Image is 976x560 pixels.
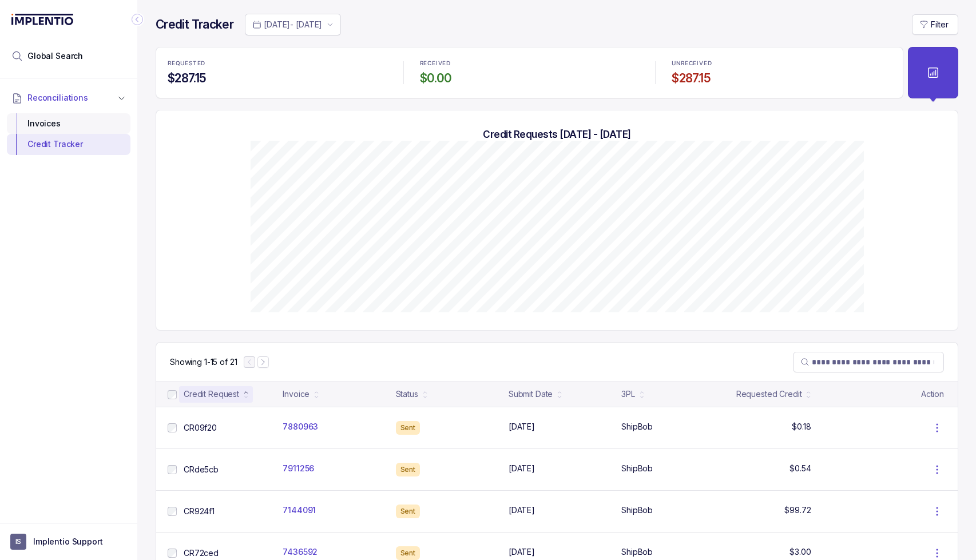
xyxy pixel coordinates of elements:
[16,113,121,134] div: Invoices
[396,463,420,476] div: Sent
[509,505,535,516] p: [DATE]
[921,388,944,400] p: Action
[16,134,121,154] div: Credit Tracker
[184,388,239,400] div: Credit Request
[184,506,215,517] p: CR924f1
[283,546,318,558] p: 7436592
[396,505,420,518] div: Sent
[168,423,177,432] input: checkbox-checkbox-all
[793,352,944,372] search: Table Search Bar
[33,536,103,547] p: Implentio Support
[184,464,219,475] p: CRde5cb
[10,534,26,550] span: User initials
[509,546,535,558] p: [DATE]
[509,463,535,474] p: [DATE]
[168,507,177,516] input: checkbox-checkbox-all
[184,422,217,434] p: CR09f20
[7,111,130,157] div: Reconciliations
[264,19,322,30] p: [DATE] - [DATE]
[672,70,891,86] h4: $287.15
[245,14,341,35] button: Date Range Picker
[10,534,127,550] button: User initialsImplentio Support
[621,388,635,400] div: 3PL
[168,60,205,67] p: REQUESTED
[156,47,903,98] ul: Statistic Highlights
[27,92,88,104] span: Reconciliations
[170,356,237,368] div: Remaining page entries
[168,390,177,399] input: checkbox-checkbox-all
[161,52,394,93] li: Statistic REQUESTED
[420,60,451,67] p: RECEIVED
[396,546,420,560] div: Sent
[396,421,420,435] div: Sent
[621,546,653,558] p: ShipBob
[7,85,130,110] button: Reconciliations
[396,388,418,400] div: Status
[168,549,177,558] input: checkbox-checkbox-all
[156,343,958,382] nav: Table Control
[784,505,811,516] p: $99.72
[156,17,233,33] h4: Credit Tracker
[252,19,322,30] search: Date Range Picker
[621,505,653,516] p: ShipBob
[931,19,949,30] p: Filter
[672,60,712,67] p: UNRECEIVED
[789,463,811,474] p: $0.54
[257,356,269,368] button: Next Page
[170,356,237,368] p: Showing 1-15 of 21
[509,388,553,400] div: Submit Date
[283,421,318,432] p: 7880963
[168,465,177,474] input: checkbox-checkbox-all
[736,388,802,400] div: Requested Credit
[621,463,653,474] p: ShipBob
[420,70,640,86] h4: $0.00
[792,421,811,432] p: $0.18
[130,13,144,26] div: Collapse Icon
[789,546,811,558] p: $3.00
[27,50,83,62] span: Global Search
[283,505,316,516] p: 7144091
[665,52,898,93] li: Statistic UNRECEIVED
[174,128,939,141] h5: Credit Requests [DATE] - [DATE]
[283,388,310,400] div: Invoice
[621,421,653,432] p: ShipBob
[413,52,646,93] li: Statistic RECEIVED
[912,14,958,35] button: Filter
[283,463,314,474] p: 7911256
[509,421,535,432] p: [DATE]
[168,70,387,86] h4: $287.15
[184,547,219,559] p: CR72ced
